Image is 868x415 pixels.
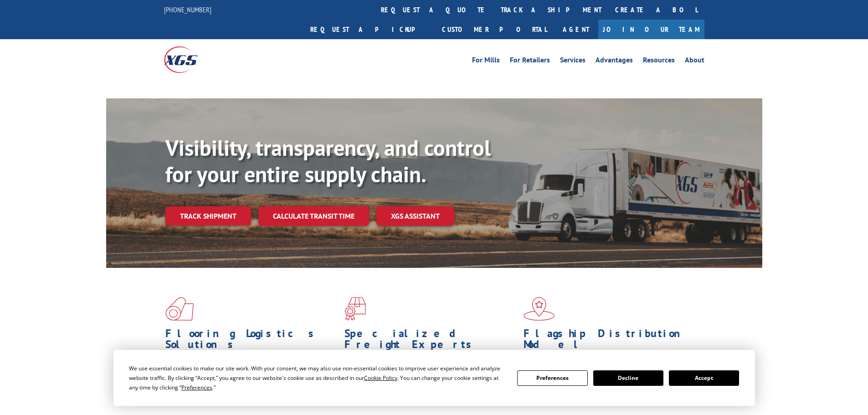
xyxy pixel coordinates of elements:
[435,20,554,39] a: Customer Portal
[669,370,739,386] button: Accept
[524,328,696,354] h1: Flagship Distribution Model
[165,206,251,225] a: Track shipment
[598,20,704,39] a: Join Our Team
[685,56,704,67] a: About
[554,20,598,39] a: Agent
[472,56,500,67] a: For Mills
[258,206,369,226] a: Calculate transit time
[165,328,338,354] h1: Flooring Logistics Solutions
[376,206,454,226] a: XGS ASSISTANT
[643,56,675,67] a: Resources
[364,374,397,382] span: Cookie Policy
[181,384,212,391] span: Preferences
[344,297,366,321] img: xgs-icon-focused-on-flooring-red
[517,370,587,386] button: Preferences
[593,370,663,386] button: Decline
[129,364,506,392] div: We use essential cookies to make our site work. With your consent, we may also use non-essential ...
[303,20,435,39] a: Request a pickup
[165,297,194,321] img: xgs-icon-total-supply-chain-intelligence-red
[596,56,633,67] a: Advantages
[510,56,550,67] a: For Retailers
[164,5,211,14] a: [PHONE_NUMBER]
[113,350,755,406] div: Cookie Consent Prompt
[344,328,517,354] h1: Specialized Freight Experts
[165,133,491,188] b: Visibility, transparency, and control for your entire supply chain.
[524,297,555,321] img: xgs-icon-flagship-distribution-model-red
[560,56,586,67] a: Services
